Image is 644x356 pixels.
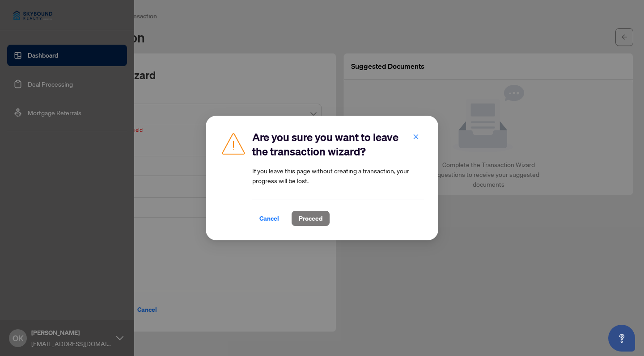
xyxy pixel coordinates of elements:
[292,211,330,226] button: Proceed
[299,211,322,226] span: Proceed
[252,130,424,159] h2: Are you sure you want to leave the transaction wizard?
[252,211,286,226] button: Cancel
[413,134,419,140] span: close
[259,211,279,226] span: Cancel
[252,166,424,185] article: If you leave this page without creating a transaction, your progress will be lost.
[608,325,635,352] button: Open asap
